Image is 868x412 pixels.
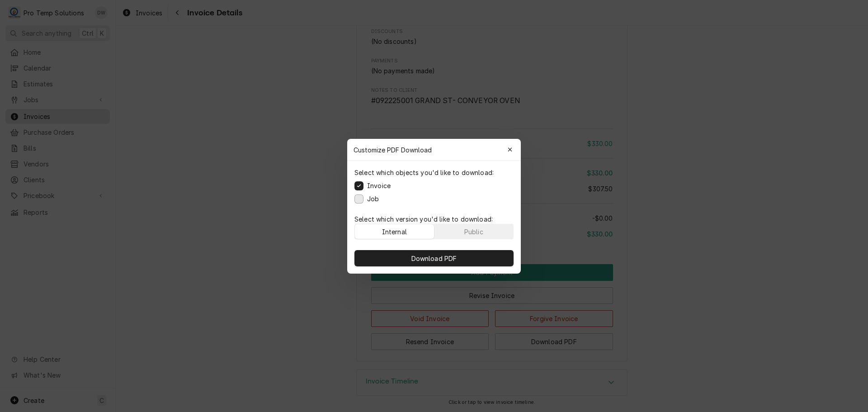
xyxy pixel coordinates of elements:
[367,181,391,190] label: Invoice
[354,168,494,177] p: Select which objects you'd like to download:
[464,227,483,236] div: Public
[354,250,514,266] button: Download PDF
[410,253,459,263] span: Download PDF
[367,194,379,204] label: Job
[382,227,407,236] div: Internal
[347,139,521,161] div: Customize PDF Download
[354,214,514,224] p: Select which version you'd like to download:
